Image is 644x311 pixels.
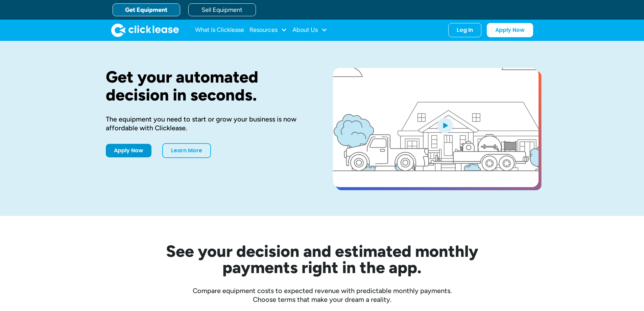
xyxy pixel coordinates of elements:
[106,115,311,132] div: The equipment you need to start or grow your business is now affordable with Clicklease.
[195,23,244,37] a: What Is Clicklease
[249,23,287,37] div: Resources
[111,23,179,37] a: home
[436,116,454,135] img: Blue play button logo on a light blue circular background
[111,23,179,37] img: Clicklease logo
[133,243,511,275] h2: See your decision and estimated monthly payments right in the app.
[106,144,151,157] a: Apply Now
[292,23,327,37] div: About Us
[457,27,473,34] div: Log In
[113,3,180,16] a: Get Equipment
[106,286,539,304] div: Compare equipment costs to expected revenue with predictable monthly payments. Choose terms that ...
[162,143,211,158] a: Learn More
[188,3,256,16] a: Sell Equipment
[106,68,311,104] h1: Get your automated decision in seconds.
[487,23,533,37] a: Apply Now
[333,68,539,187] a: open lightbox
